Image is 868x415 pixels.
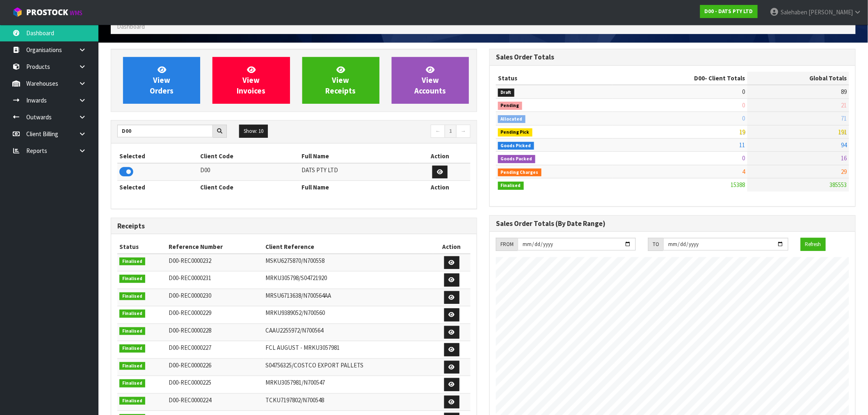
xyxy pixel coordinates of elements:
[498,169,541,177] span: Pending Charges
[740,128,745,136] span: 19
[119,327,145,335] span: Finalised
[169,396,211,404] span: D00-REC0000224
[265,344,340,351] span: FCL AUGUST - MRKU3057981
[841,88,847,96] span: 89
[731,181,745,189] span: 15388
[648,238,663,251] div: TO
[612,72,747,85] th: - Client Totals
[392,57,469,104] a: ViewAccounts
[263,240,433,253] th: Client Reference
[117,181,199,194] th: Selected
[809,8,853,16] span: [PERSON_NAME]
[433,240,471,253] th: Action
[265,292,331,299] span: MRSU6713638/N700564AA
[119,275,145,283] span: Finalised
[265,396,324,404] span: TCKU7197802/N700548
[496,238,518,251] div: FROM
[26,7,68,18] span: ProStock
[414,65,446,96] span: View Accounts
[119,379,145,388] span: Finalised
[841,141,847,149] span: 94
[117,150,199,163] th: Selected
[119,310,145,318] span: Finalised
[119,362,145,370] span: Finalised
[830,181,847,189] span: 385553
[70,9,82,17] small: WMS
[841,154,847,162] span: 16
[169,292,211,299] span: D00-REC0000230
[299,163,409,181] td: DATS PTY LTD
[700,5,758,18] a: D00 - DATS PTY LTD
[212,57,290,104] a: ViewInvoices
[299,181,409,194] th: Full Name
[409,181,471,194] th: Action
[117,240,167,253] th: Status
[456,125,471,138] a: →
[265,309,325,317] span: MRKU9389052/N700560
[496,53,849,61] h3: Sales Order Totals
[302,57,379,104] a: ViewReceipts
[801,238,826,251] button: Refresh
[169,379,211,386] span: D00-REC0000225
[237,65,265,96] span: View Invoices
[117,125,213,137] input: Search clients
[12,7,23,17] img: cube-alt.png
[265,257,324,265] span: MSKU6275870/N700558
[119,292,145,301] span: Finalised
[265,274,327,282] span: MRKU305798/S04721920
[119,258,145,266] span: Finalised
[199,163,299,181] td: D00
[705,8,753,15] strong: D00 - DATS PTY LTD
[431,125,445,138] a: ←
[498,89,514,97] span: Draft
[747,72,849,85] th: Global Totals
[498,102,522,110] span: Pending
[694,74,705,82] span: D00
[496,220,849,228] h3: Sales Order Totals (By Date Range)
[498,182,524,190] span: Finalised
[169,309,211,317] span: D00-REC0000229
[265,361,363,369] span: S04756325/COSTCO EXPORT PALLETS
[742,168,745,176] span: 4
[498,115,525,123] span: Allocated
[838,128,847,136] span: 191
[169,274,211,282] span: D00-REC0000231
[781,8,807,16] span: Salehaben
[169,326,211,334] span: D00-REC0000228
[169,257,211,265] span: D00-REC0000232
[169,361,211,369] span: D00-REC0000226
[409,150,471,163] th: Action
[445,125,457,138] a: 1
[117,23,145,30] span: Dashboard
[740,141,745,149] span: 11
[239,125,268,138] button: Show: 10
[326,65,356,96] span: View Receipts
[742,114,745,122] span: 0
[199,181,299,194] th: Client Code
[265,379,325,386] span: MRKU3057981/N700547
[119,397,145,405] span: Finalised
[167,240,263,253] th: Reference Number
[498,155,535,163] span: Goods Packed
[150,65,174,96] span: View Orders
[119,344,145,353] span: Finalised
[742,101,745,109] span: 0
[498,128,532,137] span: Pending Pick
[123,57,200,104] a: ViewOrders
[169,344,211,351] span: D00-REC0000227
[496,72,612,85] th: Status
[841,114,847,122] span: 71
[265,326,323,334] span: CAAU2255972/N700564
[742,88,745,96] span: 0
[199,150,299,163] th: Client Code
[498,142,534,150] span: Goods Picked
[742,154,745,162] span: 0
[841,101,847,109] span: 21
[841,168,847,176] span: 29
[117,222,471,230] h3: Receipts
[300,125,471,139] nav: Page navigation
[299,150,409,163] th: Full Name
